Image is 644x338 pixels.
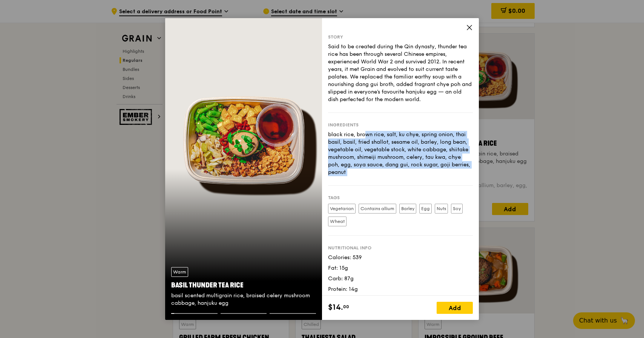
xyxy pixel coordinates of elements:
[328,254,473,261] div: Calories: 539
[328,245,473,251] div: Nutritional info
[437,302,473,314] div: Add
[328,286,473,293] div: Protein: 14g
[328,264,473,272] div: Fat: 15g
[343,304,349,310] span: 00
[328,122,473,128] div: Ingredients
[328,204,356,214] label: Vegetarian
[359,204,396,214] label: Contains allium
[435,204,448,214] label: Nuts
[328,195,473,201] div: Tags
[451,204,463,214] label: Soy
[399,204,416,214] label: Barley
[328,275,473,283] div: Carb: 87g
[171,280,316,290] div: Basil Thunder Tea Rice
[171,292,316,307] div: basil scented multigrain rice, braised celery mushroom cabbage, hanjuku egg
[328,302,343,313] span: $14.
[419,204,432,214] label: Egg
[328,217,347,226] label: Wheat
[171,267,188,277] div: Warm
[328,131,473,176] div: black rice, brown rice, salt, ku chye, spring onion, thai basil, basil, fried shallot, sesame oil...
[328,34,473,40] div: Story
[328,43,473,103] div: Said to be created during the Qin dynasty, thunder tea rice has been through several Chinese empi...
